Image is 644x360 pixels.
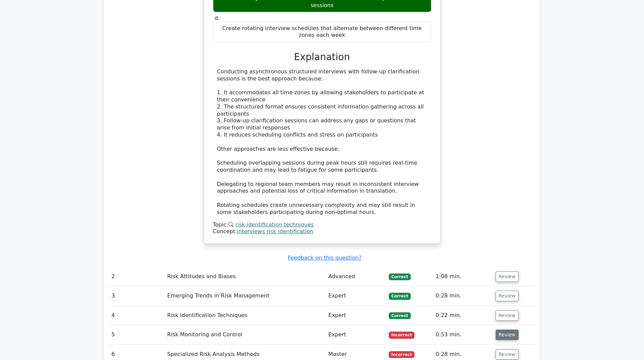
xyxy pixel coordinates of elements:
span: Correct [389,293,411,299]
td: 4 [109,306,165,325]
td: 0:28 min. [433,286,493,306]
span: Incorrect [389,351,415,358]
td: 3 [109,286,165,306]
td: 2 [109,267,165,286]
a: interviews risk identification [237,228,313,235]
button: Review [496,310,519,321]
div: Create rotating interview schedules that alternate between different time zones each week [213,22,431,42]
h3: Explanation [217,51,427,63]
td: Emerging Trends in Risk Management [165,286,326,306]
td: 1:08 min. [433,267,493,286]
div: Concept: [213,228,431,235]
button: Review [496,330,519,340]
td: Advanced [326,267,386,286]
td: 5 [109,325,165,344]
button: Review [496,349,519,360]
td: Expert [326,286,386,306]
td: Risk Monitoring and Control [165,325,326,344]
button: Review [496,291,519,301]
a: risk identification techniques [235,221,314,228]
span: Incorrect [389,332,415,338]
button: Review [496,271,519,282]
td: Risk Attitudes and Biases [165,267,326,286]
div: Topic: [213,221,431,229]
span: Correct [389,273,411,280]
td: 0:53 min. [433,325,493,344]
td: Expert [326,325,386,344]
td: 0:22 min. [433,306,493,325]
span: d. [215,15,220,21]
td: Expert [326,306,386,325]
td: Risk Identification Techniques [165,306,326,325]
div: Conducting asynchronous structured interviews with follow-up clarification sessions is the best a... [217,68,427,216]
span: Correct [389,312,411,319]
a: Feedback on this question? [288,255,361,261]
